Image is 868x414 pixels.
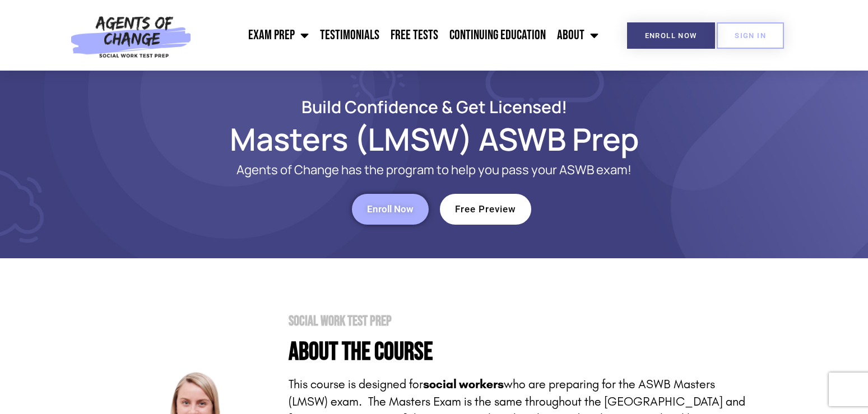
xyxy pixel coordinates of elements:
h2: Social Work Test Prep [289,314,754,328]
nav: Menu [197,21,604,49]
a: Free Preview [440,194,531,225]
span: Enroll Now [645,32,697,39]
a: Testimonials [314,21,385,49]
h2: Build Confidence & Get Licensed! [115,99,754,115]
a: Enroll Now [352,194,429,225]
a: Free Tests [385,21,444,49]
p: Agents of Change has the program to help you pass your ASWB exam! [160,163,709,177]
h4: About the Course [289,339,754,365]
a: Continuing Education [444,21,551,49]
a: About [551,21,604,49]
h1: Masters (LMSW) ASWB Prep [115,126,754,152]
a: SIGN IN [717,22,784,49]
a: Exam Prep [243,21,314,49]
a: Enroll Now [627,22,715,49]
span: Enroll Now [367,204,414,214]
span: Free Preview [455,204,516,214]
strong: social workers [423,377,504,392]
span: SIGN IN [735,32,766,39]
